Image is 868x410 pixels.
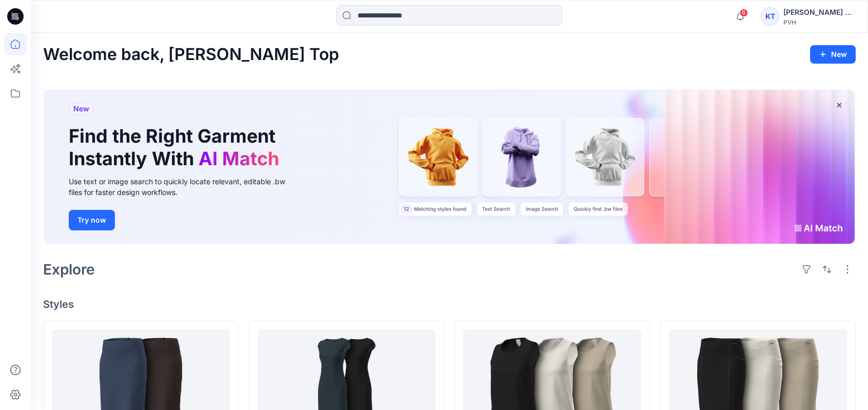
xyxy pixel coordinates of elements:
[783,18,855,26] div: PVH
[810,45,856,64] button: New
[199,147,279,170] span: AI Match
[783,6,855,18] div: [PERSON_NAME] Top [PERSON_NAME] Top
[761,7,779,26] div: KT
[43,261,95,278] h2: Explore
[43,45,339,64] h2: Welcome back, [PERSON_NAME] Top
[69,210,115,230] button: Try now
[740,9,748,17] span: 6
[73,103,89,115] span: New
[69,125,284,169] h1: Find the Right Garment Instantly With
[43,298,856,310] h4: Styles
[69,176,300,198] div: Use text or image search to quickly locate relevant, editable .bw files for faster design workflows.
